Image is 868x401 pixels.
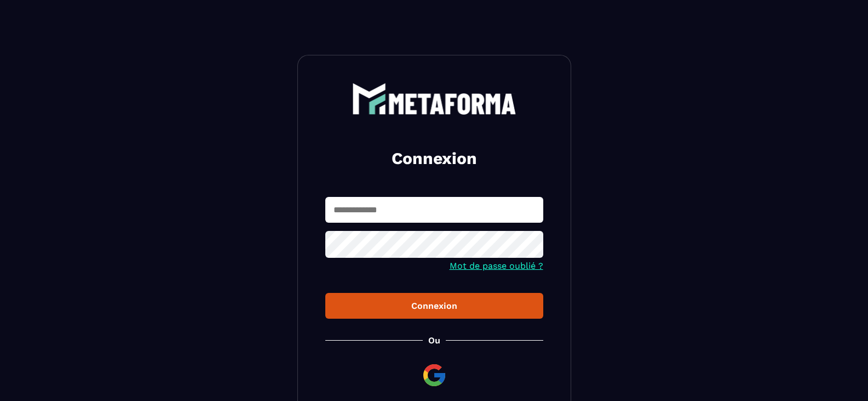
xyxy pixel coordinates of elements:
[352,83,516,115] img: logo
[428,335,440,346] p: Ou
[421,362,447,388] img: google
[325,293,543,319] button: Connexion
[325,83,543,115] a: logo
[450,261,543,271] a: Mot de passe oublié ?
[338,148,530,170] h2: Connexion
[334,301,534,311] div: Connexion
